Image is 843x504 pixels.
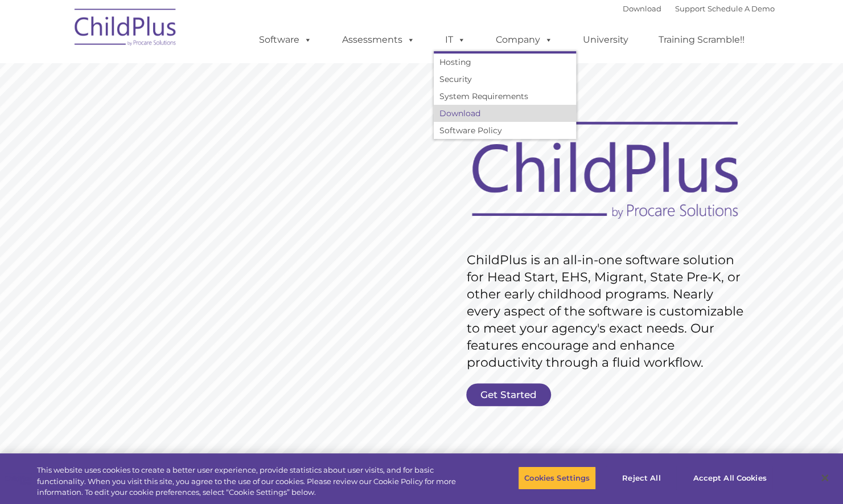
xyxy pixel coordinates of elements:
a: Get Started [466,383,551,406]
font: | [623,4,775,13]
button: Reject All [606,466,677,490]
a: Download [434,105,576,122]
button: Cookies Settings [518,466,596,490]
a: Software [248,28,323,51]
button: Accept All Cookies [686,466,772,490]
a: Download [623,4,661,13]
a: IT [434,28,477,51]
rs-layer: ChildPlus is an all-in-one software solution for Head Start, EHS, Migrant, State Pre-K, or other ... [467,252,749,371]
a: Training Scramble!! [647,28,756,51]
img: ChildPlus by Procare Solutions [69,1,183,58]
a: Schedule A Demo [708,4,775,13]
a: Hosting [434,54,576,71]
button: Close [812,465,837,490]
a: Security [434,71,576,88]
a: System Requirements [434,88,576,105]
a: Company [484,28,564,51]
a: University [571,28,640,51]
a: Support [675,4,705,13]
a: Software Policy [434,122,576,139]
a: Assessments [331,28,426,51]
div: This website uses cookies to create a better user experience, provide statistics about user visit... [37,465,464,498]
